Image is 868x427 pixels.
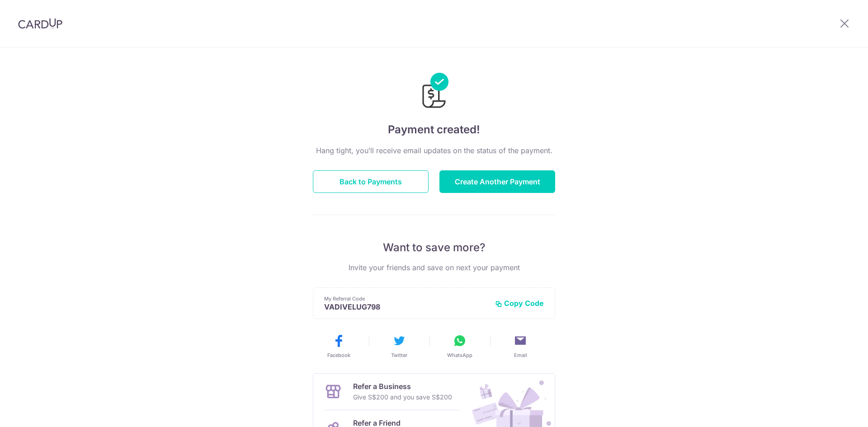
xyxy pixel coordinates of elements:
[327,352,350,359] span: Facebook
[439,170,555,193] button: Create Another Payment
[391,352,407,359] span: Twitter
[312,333,365,359] button: Facebook
[495,299,544,308] button: Copy Code
[18,18,62,29] img: CardUp
[514,352,527,359] span: Email
[494,333,547,359] button: Email
[353,392,452,403] p: Give S$200 and you save S$200
[373,333,426,359] button: Twitter
[447,352,472,359] span: WhatsApp
[313,145,555,156] p: Hang tight, you’ll receive email updates on the status of the payment.
[313,170,429,193] button: Back to Payments
[420,73,448,111] img: Payments
[433,333,486,359] button: WhatsApp
[313,240,555,255] p: Want to save more?
[313,262,555,273] p: Invite your friends and save on next your payment
[324,302,488,311] p: VADIVELUG798
[324,295,488,302] p: My Referral Code
[353,381,452,392] p: Refer a Business
[313,122,555,138] h4: Payment created!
